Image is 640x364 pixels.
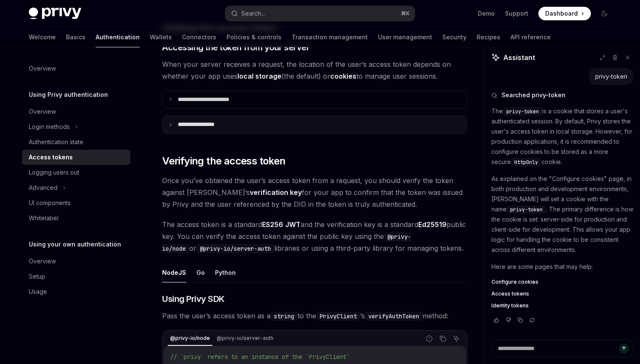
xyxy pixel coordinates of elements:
p: The is a cookie that stores a user's authenticated session. By default, Privy stores the user's a... [491,106,633,167]
a: Recipes [477,27,500,47]
a: Wallets [150,27,172,47]
a: Whitelabel [22,211,130,226]
span: Verifying the access token [162,154,285,168]
img: dark logo [29,8,81,19]
button: Send message [619,343,629,353]
a: Configure cookies [491,279,633,285]
code: PrivyClient [316,312,360,321]
a: Overview [22,61,130,76]
a: Ed25519 [418,220,447,229]
h5: Using Privy authentication [29,90,108,100]
a: Usage [22,284,130,299]
span: Configure cookies [491,279,538,285]
a: ES256 [262,220,283,229]
a: API reference [510,27,551,47]
a: Identity tokens [491,302,633,309]
a: Overview [22,104,130,119]
a: Authentication state [22,134,130,150]
button: Search...⌘K [225,6,415,21]
button: Searched privy-token [491,91,633,99]
h5: Using your own authentication [29,239,121,249]
strong: verification key [250,188,302,197]
a: Dashboard [538,7,591,20]
a: User management [378,27,432,47]
a: Support [505,9,528,18]
div: UI components [29,198,71,208]
a: JWT [285,220,301,229]
div: Access tokens [29,152,73,162]
button: Python [215,263,236,282]
a: Policies & controls [226,27,281,47]
span: When your server receives a request, the location of the user’s access token depends on whether y... [162,58,467,82]
button: Toggle dark mode [598,7,611,20]
div: Advanced [29,183,58,193]
code: verifyAuthToken [365,312,422,321]
code: @privy-io/server-auth [196,244,274,253]
span: privy-token [506,108,539,115]
div: Authentication state [29,137,83,147]
span: Using Privy SDK [162,293,225,305]
span: Assistant [503,52,535,63]
span: The access token is a standard and the verification key is a standard public key. You can verify ... [162,219,467,254]
a: Transaction management [292,27,368,47]
button: NodeJS [162,263,186,282]
span: privy-token [510,206,543,213]
p: Here are some pages that may help: [491,262,633,272]
a: Logging users out [22,165,130,180]
div: Search... [241,8,265,19]
a: Welcome [29,27,56,47]
div: privy-token [595,72,627,81]
span: HttpOnly [514,159,538,166]
div: Whitelabel [29,213,58,223]
span: ⌘ K [401,10,410,17]
a: Authentication [96,27,140,47]
code: string [270,312,298,321]
div: Overview [29,63,56,74]
strong: cookies [330,72,356,80]
span: Dashboard [545,9,578,18]
a: Basics [66,27,86,47]
div: Overview [29,107,56,117]
a: Demo [478,9,495,18]
button: Go [196,263,205,282]
div: Login methods [29,122,70,132]
strong: local storage [237,72,281,80]
a: UI components [22,195,130,211]
div: Overview [29,256,56,266]
span: Access tokens [491,290,529,297]
span: Once you’ve obtained the user’s access token from a request, you should verify the token against ... [162,175,467,210]
div: Logging users out [29,167,79,178]
div: Usage [29,287,47,297]
code: @privy-io/node [162,232,411,253]
a: Security [442,27,466,47]
a: Access tokens [22,150,130,165]
a: Access tokens [491,290,633,297]
a: Connectors [182,27,216,47]
a: Overview [22,254,130,269]
span: Pass the user’s access token as a to the ’s method: [162,310,467,322]
div: Setup [29,271,45,282]
p: As explained on the "Configure cookies" page, in both production and development environments, [P... [491,174,633,255]
span: Searched privy-token [502,91,566,99]
span: Identity tokens [491,302,529,309]
a: Setup [22,269,130,284]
